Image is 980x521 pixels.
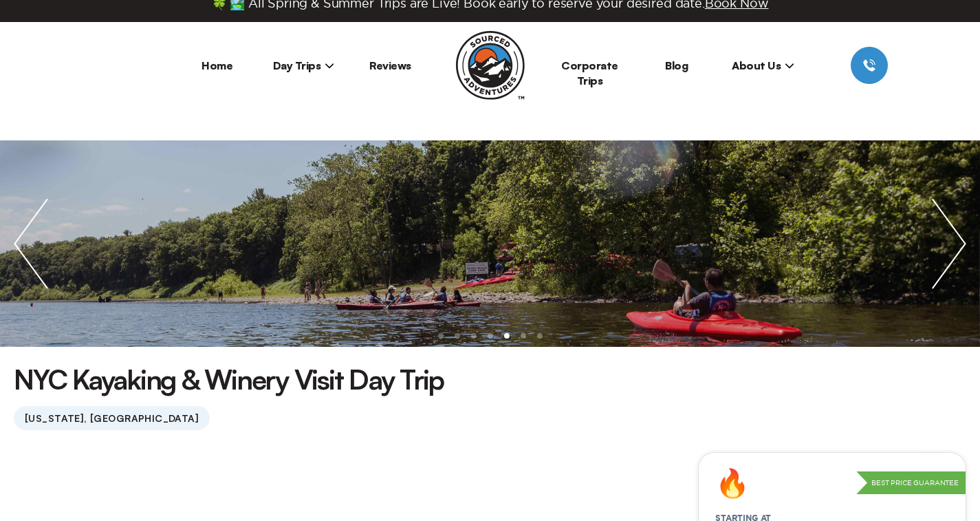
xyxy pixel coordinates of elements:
a: Reviews [369,59,411,72]
div: 🔥 [715,469,750,497]
li: slide item 3 [471,333,477,339]
li: slide item 2 [455,333,460,339]
span: [US_STATE], [GEOGRAPHIC_DATA] [14,406,210,430]
a: Blog [665,59,688,72]
a: Corporate Trips [561,59,618,87]
img: Sourced Adventures company logo [456,31,525,100]
li: slide item 1 [438,333,444,339]
li: slide item 6 [521,333,526,339]
span: About Us [732,59,794,72]
li: slide item 5 [504,333,510,339]
a: Home [202,59,232,72]
li: slide item 4 [488,333,493,339]
span: Day Trips [273,59,335,72]
img: next slide / item [918,140,980,347]
li: slide item 7 [537,333,543,339]
p: Best Price Guarantee [856,471,966,495]
h1: NYC Kayaking & Winery Visit Day Trip [14,361,444,398]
